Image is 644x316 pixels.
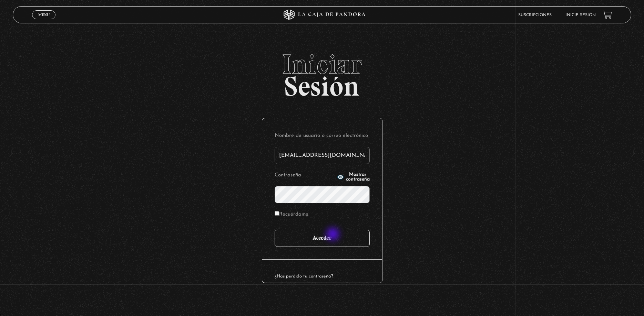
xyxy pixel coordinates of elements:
button: Mostrar contraseña [337,172,370,182]
span: Cerrar [36,19,52,23]
a: View your shopping cart [603,10,612,20]
h2: Sesión [13,51,631,95]
a: Suscripciones [518,13,552,17]
label: Recuérdame [275,209,308,220]
a: ¿Has perdido tu contraseña? [275,274,333,279]
input: Recuérdame [275,211,279,216]
a: Inicie sesión [565,13,596,17]
label: Contraseña [275,170,335,181]
span: Iniciar [13,51,631,78]
span: Mostrar contraseña [346,172,370,182]
label: Nombre de usuario o correo electrónico [275,131,370,141]
input: Acceder [275,230,370,247]
span: Menu [38,13,50,17]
